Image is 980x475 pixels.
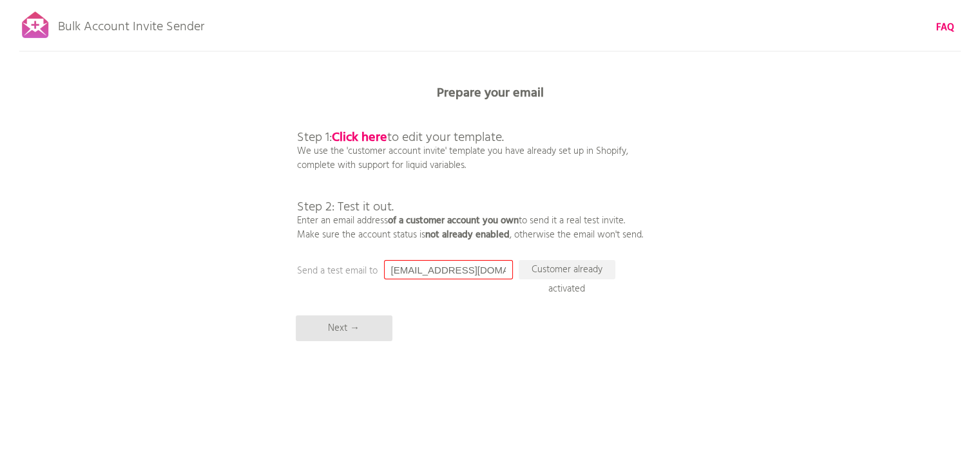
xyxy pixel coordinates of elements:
span: Step 1: to edit your template. [297,127,504,148]
a: FAQ [936,21,954,35]
b: Prepare your email [437,83,544,104]
p: Bulk Account Invite Sender [58,8,204,40]
p: Send a test email to [297,264,555,278]
b: of a customer account you own [388,213,519,228]
span: Step 2: Test it out. [297,197,394,218]
p: We use the 'customer account invite' template you have already set up in Shopify, complete with s... [297,103,643,242]
b: not already enabled [425,227,510,243]
p: Next → [296,315,392,341]
p: Customer already activated [519,260,615,279]
b: FAQ [936,20,954,35]
a: Click here [332,127,387,148]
